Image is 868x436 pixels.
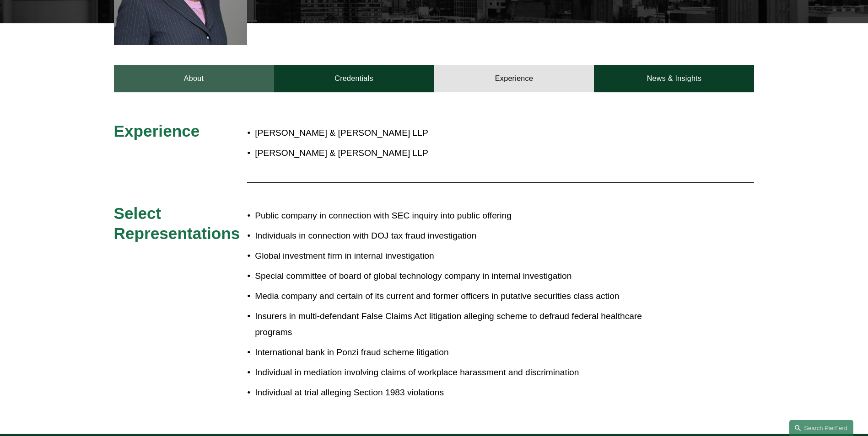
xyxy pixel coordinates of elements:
[255,125,674,141] p: [PERSON_NAME] & [PERSON_NAME] LLP
[255,145,674,161] p: [PERSON_NAME] & [PERSON_NAME] LLP
[255,248,674,264] p: Global investment firm in internal investigation
[255,385,674,401] p: Individual at trial alleging Section 1983 violations
[255,308,674,340] p: Insurers in multi-defendant False Claims Act litigation alleging scheme to defraud federal health...
[594,65,754,92] a: News & Insights
[274,65,434,92] a: Credentials
[789,420,853,436] a: Search this site
[434,65,594,92] a: Experience
[114,204,240,242] span: Select Representations
[114,122,200,140] span: Experience
[255,268,674,284] p: Special committee of board of global technology company in internal investigation
[255,365,674,381] p: Individual in mediation involving claims of workplace harassment and discrimination
[255,228,674,244] p: Individuals in connection with DOJ tax fraud investigation
[255,288,674,304] p: Media company and certain of its current and former officers in putative securities class action
[255,208,674,224] p: Public company in connection with SEC inquiry into public offering
[114,65,274,92] a: About
[255,345,674,361] p: International bank in Ponzi fraud scheme litigation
